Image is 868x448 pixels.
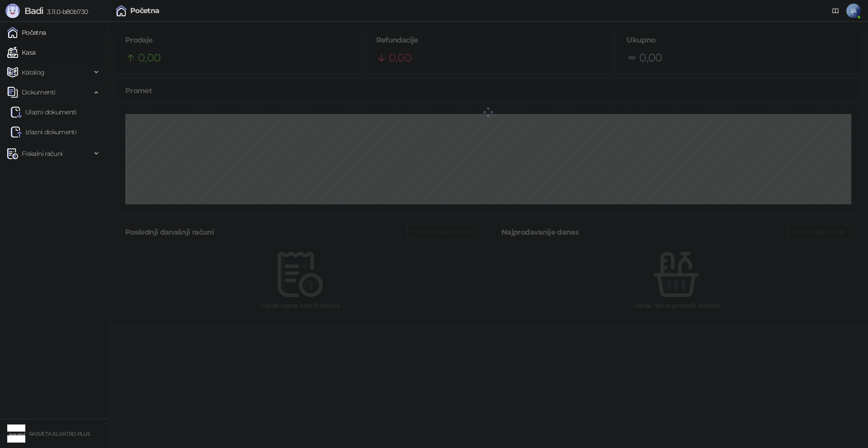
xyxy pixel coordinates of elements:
a: Izlazni dokumenti [11,123,76,141]
a: Kasa [7,43,35,61]
span: Fiskalni računi [22,145,62,163]
small: RASVETA-ELEKTRO PLUS [29,431,90,437]
span: IA [846,4,861,18]
a: Dokumentacija [828,4,843,18]
a: Ulazni dokumentiUlazni dokumenti [11,103,77,121]
img: 64x64-companyLogo-4c9eac63-00ad-485c-9b48-57f283827d2d.png [7,424,25,443]
img: Ulazni dokumenti [11,107,22,118]
a: Početna [7,24,46,42]
span: Badi [24,5,43,16]
div: Početna [130,7,160,14]
img: Logo [5,4,20,18]
span: Katalog [22,63,45,81]
span: 3.11.0-b80b730 [43,8,88,16]
span: Dokumenti [22,83,55,101]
